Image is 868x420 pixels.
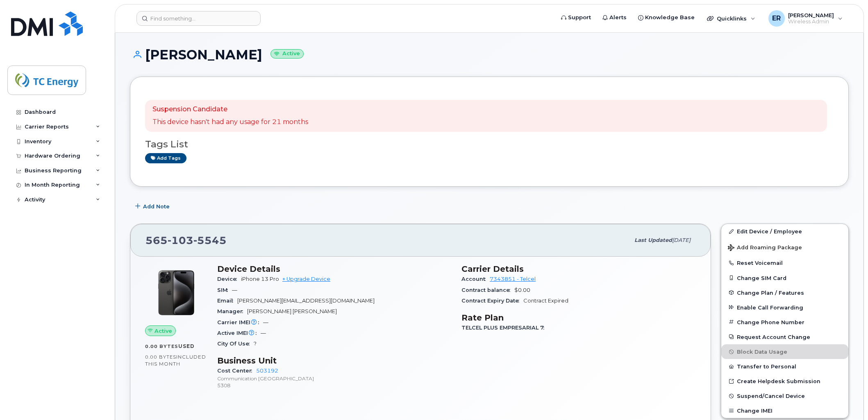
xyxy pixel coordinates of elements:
button: Reset Voicemail [721,255,848,270]
button: Block Data Usage [721,344,848,359]
span: Account [461,276,490,282]
span: iPhone 13 Pro [241,276,279,282]
button: Change Plan / Features [721,285,848,300]
h3: Tags List [145,139,834,149]
span: — [232,287,237,293]
a: Add tags [145,153,186,163]
span: 103 [168,234,193,246]
button: Request Account Change [721,330,848,344]
button: Add Note [130,199,177,214]
a: 7343851 - Telcel [490,276,536,282]
a: + Upgrade Device [282,276,330,282]
iframe: Messenger Launcher [832,384,862,414]
span: City Of Use [217,341,254,347]
span: Contract balance [461,287,514,293]
span: Active IMEI [217,330,261,336]
span: Suspend/Cancel Device [737,393,805,399]
span: Email [217,298,237,304]
span: SIM [217,287,232,293]
span: TELCEL PLUS EMPRESARIAL 7 [461,325,548,331]
span: Device [217,276,241,282]
button: Change Phone Number [721,315,848,330]
h3: Device Details [217,264,452,274]
span: — [261,330,266,336]
button: Change IMEI [721,403,848,418]
a: Create Helpdesk Submission [721,374,848,388]
h3: Carrier Details [461,264,696,274]
span: Add Note [143,203,170,210]
span: Carrier IMEI [217,319,263,325]
span: 565 [145,234,227,246]
span: Cost Center [217,368,256,374]
span: 5545 [193,234,227,246]
button: Change SIM Card [721,271,848,285]
span: [PERSON_NAME][EMAIL_ADDRESS][DOMAIN_NAME] [237,298,375,304]
small: Active [270,49,304,59]
button: Enable Call Forwarding [721,300,848,315]
img: iPhone_15_Pro_Black.png [152,268,201,317]
span: $0.00 [514,287,530,293]
a: Edit Device / Employee [721,224,848,239]
p: This device hasn't had any usage for 21 months [152,117,308,127]
span: Active [155,327,172,335]
button: Suspend/Cancel Device [721,388,848,403]
span: Contract Expiry Date [461,298,523,304]
span: Manager [217,308,247,314]
span: [DATE] [672,237,691,243]
span: ? [254,341,257,347]
span: Last updated [634,237,672,243]
a: 503192 [256,368,278,374]
span: 0.00 Bytes [145,354,176,360]
h1: [PERSON_NAME] [130,47,849,62]
p: Suspension Candidate [152,105,308,114]
button: Transfer to Personal [721,359,848,374]
h3: Rate Plan [461,313,696,323]
button: Add Roaming Package [721,239,848,255]
span: included this month [145,354,206,367]
span: Enable Call Forwarding [737,304,803,310]
span: — [263,319,268,325]
p: 5308 [217,382,452,389]
h3: Business Unit [217,356,452,366]
span: 0.00 Bytes [145,343,178,349]
span: [PERSON_NAME] [PERSON_NAME] [247,308,337,314]
span: used [178,343,195,349]
span: Change Plan / Features [737,289,804,296]
span: Add Roaming Package [728,244,802,252]
p: Communication [GEOGRAPHIC_DATA] [217,375,452,382]
span: Contract Expired [523,298,568,304]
